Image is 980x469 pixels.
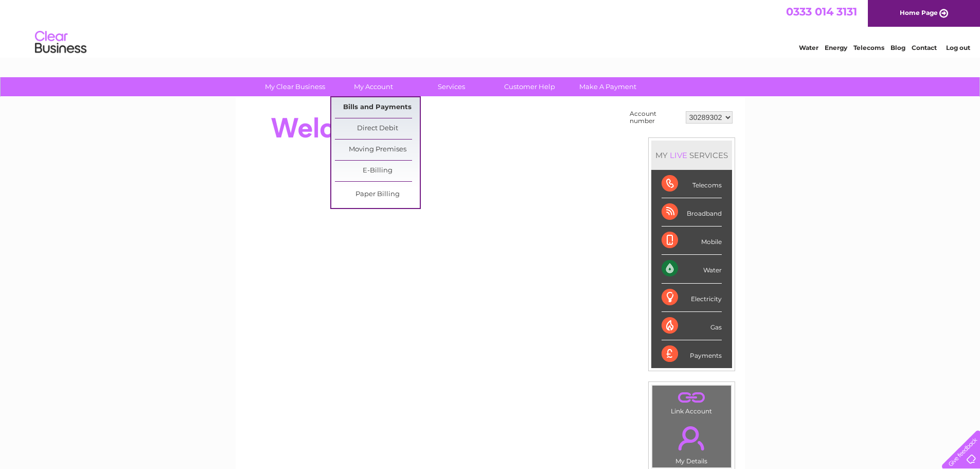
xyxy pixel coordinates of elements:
a: Contact [912,44,937,51]
a: Telecoms [853,44,884,51]
a: Make A Payment [565,77,650,96]
a: Energy [825,44,847,51]
a: Bills and Payments [335,97,420,118]
a: Log out [946,44,970,51]
a: 0333 014 3131 [786,5,857,18]
td: My Details [652,418,732,468]
div: Clear Business is a trading name of Verastar Limited (registered in [GEOGRAPHIC_DATA] No. 3667643... [247,6,734,50]
a: Water [799,44,818,51]
a: Paper Billing [335,184,420,205]
div: MY SERVICES [651,141,732,170]
a: Direct Debit [335,118,420,139]
a: E-Billing [335,161,420,181]
div: Mobile [662,227,722,255]
div: Electricity [662,284,722,312]
img: logo.png [34,27,87,58]
div: Water [662,255,722,283]
div: Telecoms [662,170,722,198]
div: Payments [662,340,722,368]
a: Customer Help [487,77,572,96]
div: Gas [662,312,722,340]
a: My Clear Business [253,77,337,96]
a: Moving Premises [335,140,420,160]
div: LIVE [668,150,689,160]
a: Services [409,77,494,96]
a: . [655,388,728,406]
a: . [655,420,728,456]
a: My Account [331,77,416,96]
td: Account number [627,108,683,127]
div: Broadband [662,198,722,227]
a: Blog [890,44,905,51]
td: Link Account [652,385,732,418]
